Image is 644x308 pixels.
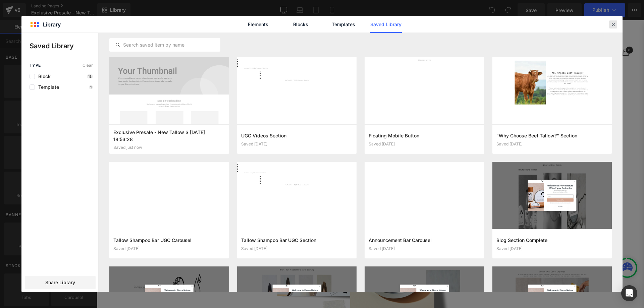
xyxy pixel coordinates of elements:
[113,129,225,142] h3: Exclusive Presale - New Tallow S [DATE] 18:53:28
[369,132,480,139] h3: Floating Mobile Button
[327,16,359,33] a: Templates
[241,246,353,251] div: Saved [DATE]
[496,246,608,251] div: Saved [DATE]
[35,84,59,90] span: Template
[45,279,75,286] span: Share Library
[496,132,608,139] h3: "Why Choose Beef Tallow?" Section
[496,142,608,146] div: Saved [DATE]
[370,16,402,33] a: Saved Library
[30,41,98,51] p: Saved Library
[369,246,480,251] div: Saved [DATE]
[267,61,291,69] span: Klaviyo
[621,285,637,301] div: Open Intercom Messenger
[285,16,317,33] a: Blocks
[113,145,225,150] div: Saved just now
[89,85,93,89] p: 1
[35,74,51,79] span: Block
[369,237,480,244] h3: Announcement Bar Carousel
[241,132,353,139] h3: UGC Videos Section
[113,237,225,244] h3: Tallow Shampoo Bar UGC Carousel
[113,246,225,251] div: Saved [DATE]
[242,16,274,33] a: Elements
[206,80,456,86] span: The ultimate non-toxic tinted balm with non-nano [MEDICAL_DATA] for sun protection.
[241,142,353,146] div: Saved [DATE]
[87,74,93,78] p: 13
[83,63,93,68] span: Clear
[30,63,41,68] span: Type
[77,88,470,97] p: Our tinted mineral balm offers a natural second skin with its buildable cover.
[91,80,203,86] strong: Introducing our New Tallow Skin Tint:
[369,142,480,146] div: Saved [DATE]
[241,237,353,244] h3: Tallow Shampoo Bar UGC Section
[110,41,220,49] input: Search saved item by name
[496,237,608,244] h3: Blog Section Complete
